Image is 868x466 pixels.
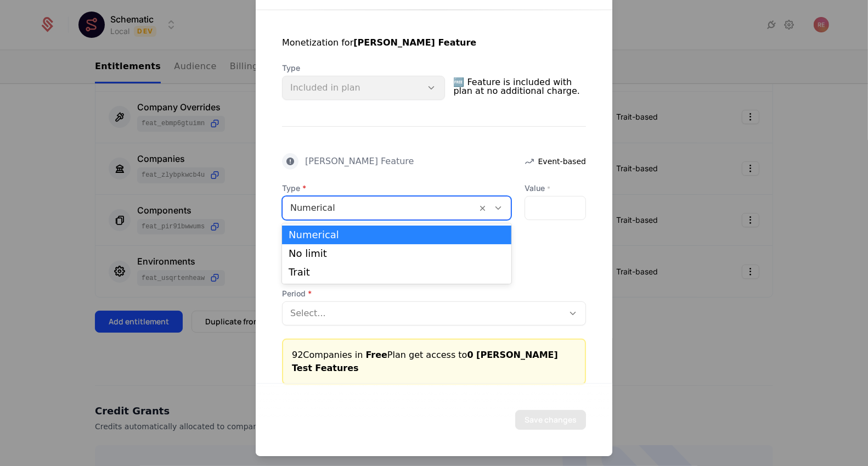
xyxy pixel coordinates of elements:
[282,288,586,299] span: Period
[454,74,587,100] span: 🆓 Feature is included with plan at no additional charge.
[289,267,505,277] div: Trait
[282,36,476,49] div: Monetization for
[365,350,387,360] span: Free
[282,63,445,74] span: Type
[525,183,586,194] label: Value
[292,349,576,375] div: 92 Companies in Plan get access to
[538,156,586,167] span: Event-based
[305,157,414,166] div: [PERSON_NAME] Feature
[282,183,511,194] span: Type
[515,410,586,430] button: Save changes
[289,230,505,240] div: Numerical
[353,37,476,48] strong: [PERSON_NAME] Feature
[292,350,558,373] span: 0 [PERSON_NAME] Test Features
[289,249,505,259] div: No limit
